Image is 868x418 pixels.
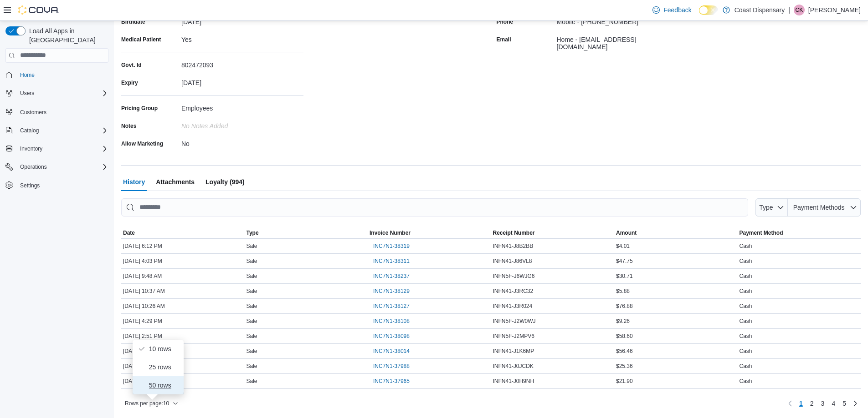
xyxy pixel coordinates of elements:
span: Cash [740,363,752,370]
span: Date [123,229,135,237]
span: Catalog [16,125,108,136]
span: Receipt Number [493,229,535,237]
span: INFN41-J86VL8 [493,257,532,265]
span: [DATE] 6:12 PM [123,242,162,250]
span: Cash [740,317,752,325]
button: Users [16,88,38,99]
span: INFN5F-J2W0WJ [493,317,536,325]
span: 4 [832,399,835,408]
span: [DATE] 10:37 AM [123,287,165,295]
button: Page 1 of 5 [796,396,806,411]
p: [PERSON_NAME] [808,5,861,15]
div: [DATE] [181,76,303,86]
div: $30.71 [614,271,738,282]
span: Sale [247,363,257,370]
span: INC7N1-38108 [373,317,410,325]
span: [DATE] 9:05 AM [123,378,162,385]
span: INFN5F-J2MPV6 [493,332,534,340]
div: No Notes added [181,119,303,130]
span: Cash [740,257,752,265]
div: $47.75 [614,256,738,267]
button: INC7N1-38319 [370,241,413,252]
span: Sale [247,242,257,250]
span: INC7N1-38127 [373,302,410,310]
div: $21.90 [614,376,738,387]
div: $5.88 [614,286,738,297]
span: [DATE] 10:26 AM [123,302,165,310]
a: Feedback [649,1,695,19]
span: Home [16,69,108,81]
a: Page 5 of 5 [839,396,850,411]
button: INC7N1-37965 [370,376,413,387]
button: 10 rows [133,340,184,358]
span: [DATE] 9:48 AM [123,272,162,280]
label: Email [497,36,511,43]
a: Settings [16,180,43,191]
span: Settings [20,182,40,189]
span: [DATE] 4:03 PM [123,257,162,265]
button: 50 rows [133,376,184,394]
p: | [788,5,790,15]
button: Operations [16,161,51,172]
div: $56.46 [614,346,738,357]
span: 25 rows [149,363,178,371]
button: 25 rows [133,358,184,376]
button: Home [2,68,112,81]
span: Amount [616,229,637,237]
div: Yes [181,32,303,43]
span: Operations [16,161,108,172]
span: Cash [740,287,752,295]
span: Load All Apps in [GEOGRAPHIC_DATA] [26,26,108,45]
a: Next page [850,398,861,409]
button: Receipt Number [491,227,615,238]
span: Sale [247,257,257,265]
span: Cash [740,332,752,340]
button: Catalog [2,124,112,137]
button: Amount [614,227,738,238]
div: Charles Keenum [794,5,805,15]
span: [DATE] 2:51 PM [123,332,162,340]
input: This is a search bar. As you type, the results lower in the page will automatically filter. [121,198,748,217]
span: INC7N1-38311 [373,257,410,265]
button: INC7N1-38127 [370,301,413,312]
div: No [181,136,303,147]
span: Payment Methods [793,204,845,211]
span: Operations [20,163,47,171]
span: Inventory [16,143,108,154]
span: Sale [247,317,257,325]
nav: Pagination for table: [785,396,861,411]
a: Page 2 of 5 [806,396,817,411]
span: INFN5F-J6WJG6 [493,272,535,280]
button: Date [121,227,245,238]
span: Dark Mode [699,15,699,15]
span: Sale [247,287,257,295]
span: Loyalty (994) [205,173,245,191]
label: Pricing Group [121,105,158,112]
button: Users [2,87,112,100]
span: Attachments [156,173,195,191]
span: Inventory [20,145,42,152]
span: Sale [247,347,257,355]
span: History [123,173,145,191]
label: Allow Marketing [121,140,163,147]
span: INC7N1-37965 [373,378,410,385]
span: Invoice Number [370,229,411,237]
img: Cova [18,5,59,15]
label: Medical Patient [121,36,161,43]
span: 10 rows [149,345,178,353]
span: Sale [247,332,257,340]
span: Sale [247,378,257,385]
div: Employees [181,101,303,112]
button: Inventory [2,142,112,155]
span: INFN41-J3RC32 [493,287,534,295]
span: INC7N1-37988 [373,363,410,370]
span: INC7N1-38319 [373,242,410,250]
span: Payment Method [740,229,783,237]
a: Home [16,70,38,81]
span: Customers [16,106,108,117]
span: INC7N1-38129 [373,287,410,295]
span: INC7N1-38237 [373,272,410,280]
span: 3 [821,399,825,408]
span: Cash [740,347,752,355]
span: INC7N1-38014 [373,347,410,355]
